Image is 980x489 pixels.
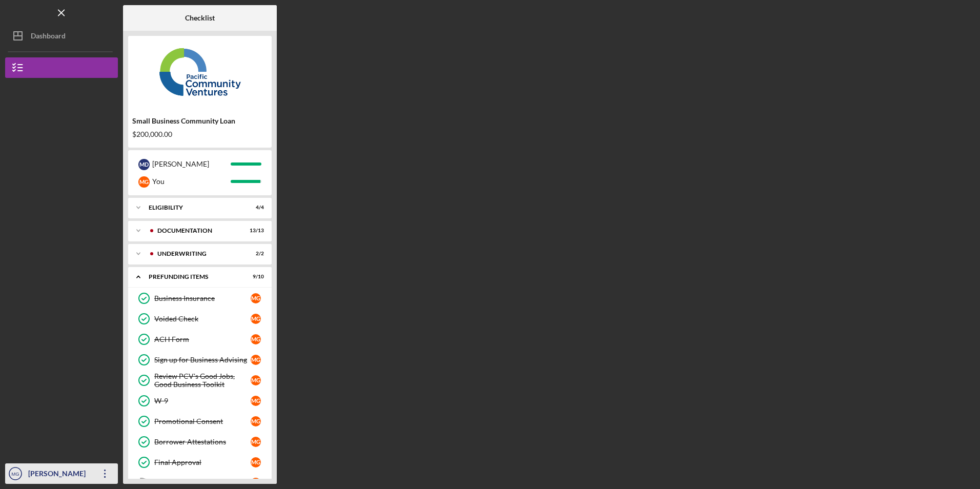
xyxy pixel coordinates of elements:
a: Review PCV's Good Jobs, Good Business ToolkitMG [133,370,267,391]
div: Review PCV's Good Jobs, Good Business Toolkit [154,372,251,389]
div: M G [251,293,261,303]
div: M G [251,314,261,324]
div: M G [251,478,261,488]
div: [PERSON_NAME] [152,155,231,173]
a: Business InsuranceMG [133,288,267,309]
a: ACH FormMG [133,329,267,350]
img: Product logo [128,41,272,103]
div: M G [251,396,261,406]
div: Borrower Attestations [154,438,251,446]
div: 9 / 10 [246,274,264,280]
text: MG [11,471,19,477]
div: 2 / 2 [246,251,264,257]
div: Underwriting [157,251,238,257]
div: Prefunding Items [149,274,238,280]
div: 13 / 13 [246,228,264,234]
a: Voided CheckMG [133,309,267,329]
button: Dashboard [5,26,118,46]
div: W-9 [154,397,251,405]
b: Checklist [185,14,215,22]
a: Promotional ConsentMG [133,411,267,432]
div: M D [138,159,150,170]
div: M G [251,437,261,447]
div: ACH Form [154,335,251,343]
div: You [152,173,231,190]
div: M G [251,457,261,467]
button: MG[PERSON_NAME] [5,463,118,484]
div: Eligibility [149,205,238,211]
a: Sign up for Business AdvisingMG [133,350,267,370]
div: Final Approval [154,458,251,466]
div: M G [138,176,150,188]
div: M G [251,355,261,365]
div: M G [251,375,261,385]
div: Small Business Community Loan [132,117,268,125]
div: $200,000.00 [132,130,268,138]
div: Dashboard [31,26,66,49]
div: Documentation [157,228,238,234]
div: Business Insurance [154,294,251,302]
a: Final ApprovalMG [133,452,267,473]
div: 4 / 4 [246,205,264,211]
div: M G [251,416,261,426]
div: Promotional Consent [154,417,251,425]
a: W-9MG [133,391,267,411]
div: M G [251,334,261,344]
div: [PERSON_NAME] [26,463,92,486]
div: Voided Check [154,315,251,323]
div: Sign up for Business Advising [154,356,251,364]
a: Borrower AttestationsMG [133,432,267,452]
